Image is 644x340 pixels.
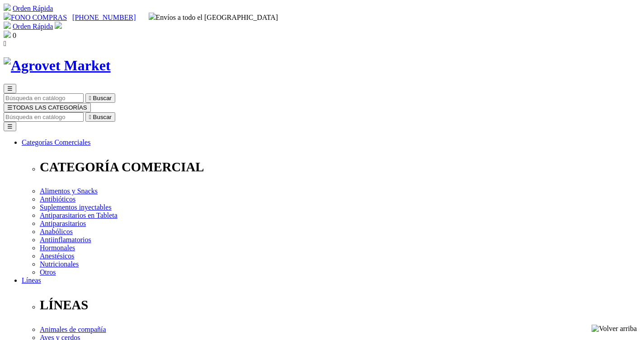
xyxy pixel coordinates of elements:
a: Orden Rápida [13,23,53,30]
a: Animales de compañía [40,326,106,333]
img: shopping-cart.svg [4,22,11,29]
a: Hormonales [40,244,75,252]
a: Anestésicos [40,252,74,260]
a: Antiinflamatorios [40,236,91,244]
a: Antibióticos [40,195,75,203]
img: Agrovet Market [4,57,111,74]
img: shopping-cart.svg [4,4,11,11]
img: Volver arriba [592,325,637,333]
span: Buscar [93,95,112,101]
img: phone.svg [4,13,11,20]
button: ☰ [4,84,16,93]
i:  [4,40,6,47]
a: Antiparasitarios en Tableta [40,211,118,219]
a: Otros [40,268,56,276]
span: Buscar [93,114,112,120]
a: Orden Rápida [13,5,53,12]
a: [PHONE_NUMBER] [72,14,136,21]
a: Líneas [22,276,41,284]
a: Suplementos inyectables [40,203,112,211]
i:  [89,95,91,101]
span: ☰ [7,104,13,111]
a: Categorías Comerciales [22,138,90,146]
button:  Buscar [85,93,115,103]
p: CATEGORÍA COMERCIAL [40,160,640,175]
a: FONO COMPRAS [4,14,67,21]
a: Antiparasitarios [40,220,86,227]
span: Envíos a todo el [GEOGRAPHIC_DATA] [149,14,278,21]
span: 0 [13,32,16,39]
img: shopping-bag.svg [4,31,11,38]
a: Nutricionales [40,260,79,268]
button:  Buscar [85,112,115,122]
input: Buscar [4,93,84,103]
a: Acceda a su cuenta de cliente [55,23,62,30]
i:  [89,114,91,120]
button: ☰ [4,122,16,131]
a: Alimentos y Snacks [40,187,98,195]
input: Buscar [4,112,84,122]
p: LÍNEAS [40,298,640,312]
button: ☰TODAS LAS CATEGORÍAS [4,103,91,112]
a: Anabólicos [40,228,73,235]
span: ☰ [7,85,13,92]
img: delivery-truck.svg [149,13,156,20]
img: user.svg [55,22,62,29]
